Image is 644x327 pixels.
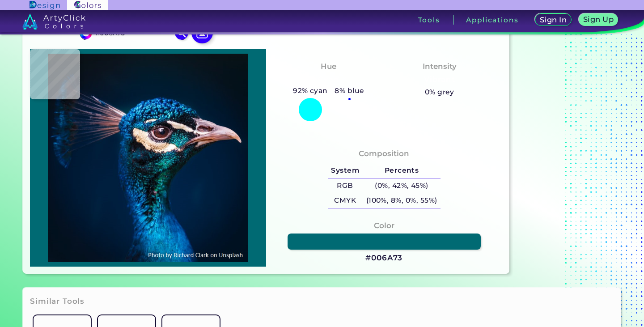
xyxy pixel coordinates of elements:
h3: Vibrant [420,74,459,85]
h3: Similar Tools [30,296,85,307]
h5: CMYK [328,193,363,208]
a: Sign Up [580,14,616,25]
img: img_pavlin.jpg [34,54,262,262]
h5: Sign Up [585,16,612,23]
h4: Color [374,219,394,232]
h5: RGB [328,178,363,193]
h5: Percents [363,163,441,178]
h5: 0% grey [425,86,454,98]
h4: Composition [359,147,409,160]
h5: System [328,163,363,178]
h3: Tools [418,17,440,23]
h3: Applications [466,17,518,23]
h5: 8% blue [331,85,368,97]
h3: Cyan [314,74,343,85]
h5: 92% cyan [289,85,331,97]
h5: Sign In [541,17,565,23]
img: ArtyClick Design logo [30,1,59,9]
h4: Hue [321,60,336,73]
h3: #006A73 [365,253,402,263]
h5: (0%, 42%, 45%) [363,178,441,193]
h5: (100%, 8%, 0%, 55%) [363,193,441,208]
a: Sign In [537,14,570,25]
h4: Intensity [423,60,457,73]
img: logo_artyclick_colors_white.svg [22,13,85,30]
